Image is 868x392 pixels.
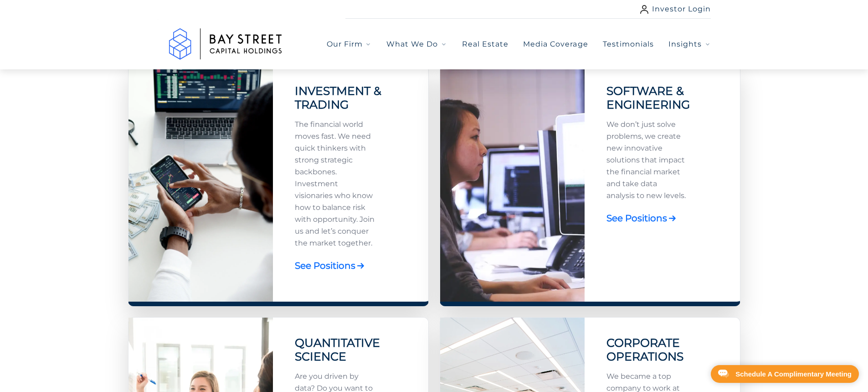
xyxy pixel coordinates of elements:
[327,39,363,50] span: Our Firm
[462,39,508,50] a: Real Estate
[735,371,852,377] div: Schedule A Complimentary Meeting
[386,39,438,50] span: What We Do
[640,4,711,15] a: Investor Login
[640,5,648,14] img: user icon
[606,119,687,209] p: We don’t just solve problems, we create new innovative solutions that impact the financial market...
[606,336,683,363] span: Corporate Operations
[440,66,585,302] img: banner
[523,39,588,50] a: Media Coverage
[606,84,690,111] span: Software & Engineering
[386,39,447,50] button: What We Do
[668,39,702,50] span: Insights
[603,39,654,50] a: Testimonials
[327,39,372,50] button: Our Firm
[157,19,294,69] img: Logo
[606,209,667,227] a: See Positions
[295,336,380,363] span: Quantitative Science
[295,256,355,275] a: See Positions
[128,66,273,302] img: banner
[295,119,375,256] p: The financial world moves fast. We need quick thinkers with strong strategic backbones. Investmen...
[157,19,294,69] a: Go to home page
[295,84,381,111] span: Investment & Trading
[668,39,711,50] button: Insights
